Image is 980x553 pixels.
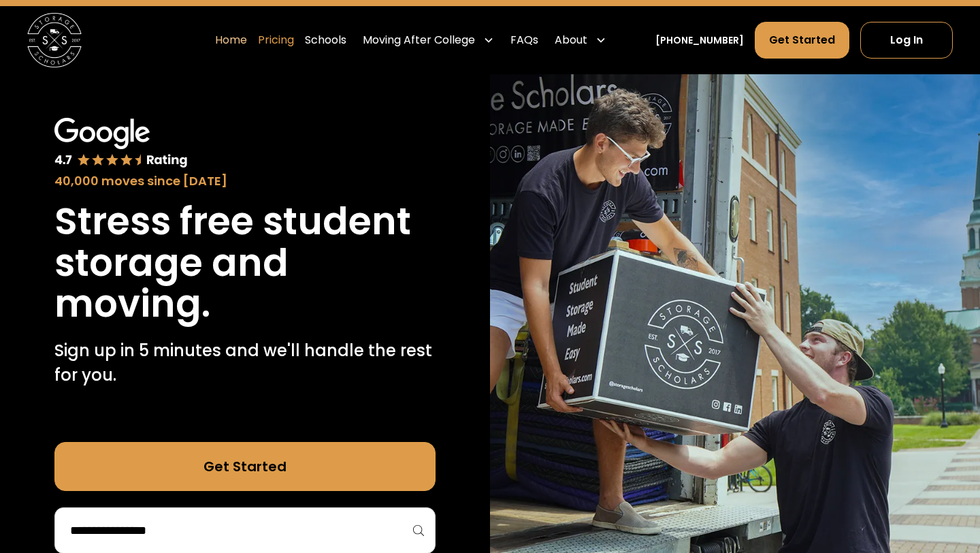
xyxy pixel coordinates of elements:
a: FAQs [510,21,538,59]
a: Schools [305,21,346,59]
img: Google 4.7 star rating [54,118,188,169]
div: Moving After College [363,32,475,48]
a: Get Started [54,442,436,491]
div: About [555,32,587,48]
a: Pricing [258,21,294,59]
div: Moving After College [357,21,500,59]
a: [PHONE_NUMBER] [655,33,744,48]
div: About [549,21,612,59]
img: Storage Scholars main logo [27,13,82,67]
a: Log In [860,22,953,59]
div: 40,000 moves since [DATE] [54,172,436,190]
a: Get Started [755,22,849,59]
h1: Stress free student storage and moving. [54,201,436,325]
a: Home [215,21,247,59]
p: Sign up in 5 minutes and we'll handle the rest for you. [54,338,436,388]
